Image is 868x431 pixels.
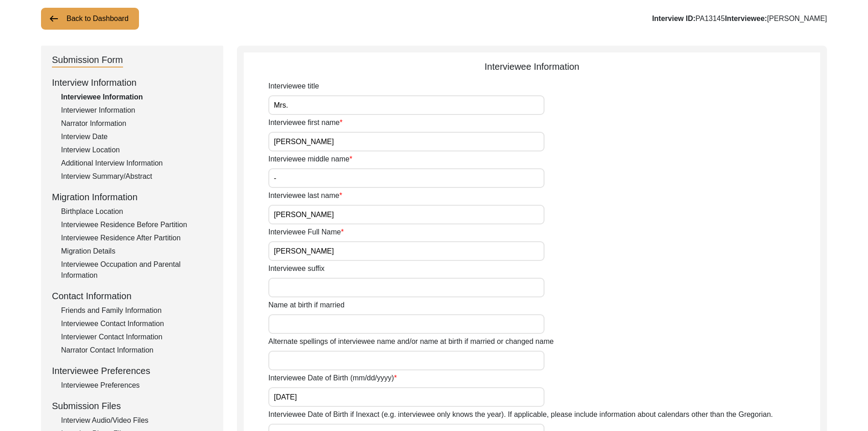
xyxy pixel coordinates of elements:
label: Interviewee suffix [268,263,324,274]
div: Interview Summary/Abstract [61,171,212,182]
div: Submission Form [52,53,123,68]
div: Contact Information [52,289,212,303]
b: Interviewee: [725,15,767,22]
div: Interview Audio/Video Files [61,415,212,426]
div: Interviewee Information [244,60,820,73]
button: Back to Dashboard [41,8,139,30]
label: Alternate spellings of interviewee name and/or name at birth if married or changed name [268,336,554,347]
img: arrow-left.png [48,13,59,24]
label: Interviewee title [268,81,319,92]
div: Friends and Family Information [61,305,212,316]
label: Interviewee Date of Birth if Inexact (e.g. interviewee only knows the year). If applicable, pleas... [268,409,773,420]
div: Interviewee Occupation and Parental Information [61,259,212,281]
b: Interview ID: [652,15,695,22]
div: Birthplace Location [61,206,212,217]
div: Submission Files [52,399,212,413]
label: Interviewee middle name [268,154,352,165]
div: Interviewee Contact Information [61,318,212,329]
div: Interviewee Residence Before Partition [61,219,212,230]
div: Interview Information [52,76,212,89]
div: Additional Interview Information [61,158,212,169]
div: Interviewer Contact Information [61,332,212,343]
div: Migration Details [61,246,212,257]
div: Interviewee Preferences [52,364,212,378]
div: Interviewee Residence After Partition [61,233,212,244]
div: Interviewer Information [61,105,212,116]
div: Migration Information [52,190,212,204]
div: Narrator Information [61,118,212,129]
div: Interviewee Information [61,92,212,103]
div: Interview Location [61,145,212,156]
div: Narrator Contact Information [61,345,212,356]
div: Interview Date [61,131,212,142]
label: Interviewee first name [268,117,343,128]
label: Name at birth if married [268,300,344,311]
label: Interviewee Date of Birth (mm/dd/yyyy) [268,373,397,384]
label: Interviewee last name [268,190,342,201]
label: Interviewee Full Name [268,227,344,238]
div: PA13145 [PERSON_NAME] [652,13,827,24]
div: Interviewee Preferences [61,380,212,391]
